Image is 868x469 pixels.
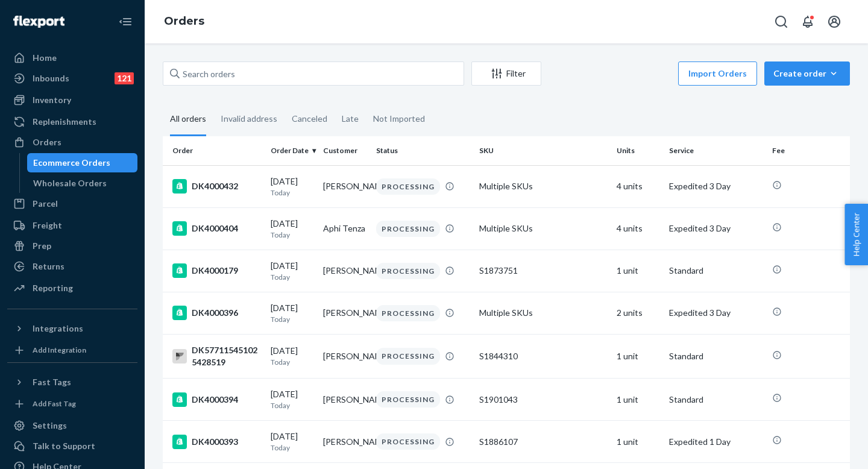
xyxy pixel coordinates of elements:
td: Aphi Tenza [318,207,371,250]
button: Open notifications [796,10,820,34]
div: PROCESSING [376,305,440,321]
td: 2 units [612,292,664,334]
button: Create order [764,61,850,86]
ol: breadcrumbs [154,4,214,39]
button: Open Search Box [769,10,793,34]
td: Multiple SKUs [474,207,612,250]
input: Search orders [163,61,464,86]
p: Today [271,442,313,453]
button: Integrations [7,319,137,338]
td: 1 unit [612,335,664,379]
td: 4 units [612,165,664,207]
div: PROCESSING [376,263,440,279]
a: Talk to Support [7,436,137,456]
td: [PERSON_NAME] [318,335,371,379]
div: Replenishments [33,116,96,128]
p: Today [271,400,313,411]
div: Wholesale Orders [33,177,107,189]
button: Filter [471,61,541,86]
div: PROCESSING [376,178,440,195]
button: Help Center [844,204,868,265]
div: Customer [323,145,366,156]
div: Settings [33,420,67,432]
div: DK4000432 [172,179,261,194]
a: Orders [164,14,204,28]
div: DK4000179 [172,263,261,278]
td: Multiple SKUs [474,165,612,207]
th: Service [664,136,767,165]
a: Orders [7,133,137,152]
div: PROCESSING [376,221,440,237]
div: Prep [33,240,51,252]
div: Late [342,103,359,134]
div: PROCESSING [376,391,440,408]
div: Integrations [33,323,83,335]
p: Standard [669,350,763,362]
div: 121 [115,72,134,84]
div: Inventory [33,94,71,106]
div: [DATE] [271,430,313,453]
div: [DATE] [271,388,313,411]
div: [DATE] [271,302,313,324]
div: DK577115451025428519 [172,344,261,368]
div: Parcel [33,198,58,210]
p: Expedited 3 Day [669,222,763,234]
td: 1 unit [612,250,664,292]
div: Talk to Support [33,440,95,452]
div: S1886107 [479,436,607,448]
a: Inventory [7,90,137,110]
p: Today [271,187,313,198]
td: Multiple SKUs [474,292,612,334]
div: Freight [33,219,62,231]
div: Canceled [292,103,327,134]
div: Filter [472,68,541,80]
td: [PERSON_NAME] [318,379,371,421]
div: DK4000394 [172,392,261,407]
a: Home [7,48,137,68]
p: Today [271,272,313,282]
p: Standard [669,265,763,277]
div: [DATE] [271,345,313,367]
div: Create order [773,68,841,80]
div: Returns [33,260,64,272]
td: 4 units [612,207,664,250]
p: Expedited 3 Day [669,180,763,192]
th: SKU [474,136,612,165]
div: S1844310 [479,350,607,362]
div: S1901043 [479,394,607,406]
div: All orders [170,103,206,136]
p: Today [271,230,313,240]
td: [PERSON_NAME] [318,292,371,334]
button: Import Orders [678,61,757,86]
div: DK4000393 [172,435,261,449]
button: Close Navigation [113,10,137,34]
div: S1873751 [479,265,607,277]
a: Parcel [7,194,137,213]
a: Inbounds121 [7,69,137,88]
div: [DATE] [271,218,313,240]
th: Order [163,136,266,165]
div: Inbounds [33,72,69,84]
div: [DATE] [271,175,313,198]
div: Add Fast Tag [33,398,76,409]
a: Prep [7,236,137,256]
div: Home [33,52,57,64]
div: Reporting [33,282,73,294]
a: Reporting [7,279,137,298]
a: Replenishments [7,112,137,131]
th: Order Date [266,136,318,165]
div: Add Integration [33,345,86,355]
td: 1 unit [612,421,664,463]
button: Fast Tags [7,373,137,392]
div: Fast Tags [33,376,71,388]
a: Freight [7,216,137,235]
div: Ecommerce Orders [33,157,110,169]
p: Today [271,357,313,367]
div: [DATE] [271,260,313,282]
p: Today [271,314,313,324]
td: [PERSON_NAME] [318,421,371,463]
div: Orders [33,136,61,148]
button: Open account menu [822,10,846,34]
div: PROCESSING [376,348,440,364]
